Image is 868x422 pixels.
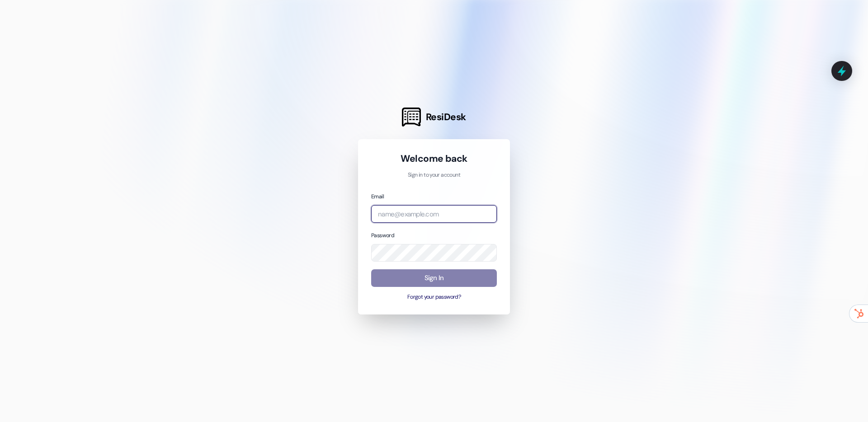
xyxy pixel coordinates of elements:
span: ResiDesk [426,111,466,123]
h1: Welcome back [371,152,497,165]
button: Forgot your password? [371,293,497,301]
img: ResiDesk Logo [402,108,421,127]
p: Sign in to your account [371,171,497,179]
button: Sign In [371,269,497,287]
label: Password [371,232,394,239]
label: Email [371,193,384,200]
input: name@example.com [371,205,497,223]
